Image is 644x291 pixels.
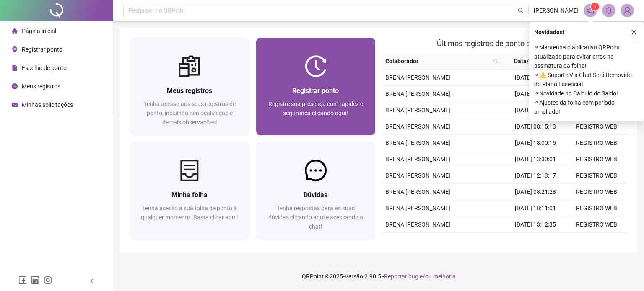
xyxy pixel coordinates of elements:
[566,184,627,200] td: REGISTRO WEB
[22,28,56,34] span: Página inicial
[566,233,627,249] td: REGISTRO WEB
[501,53,561,70] th: Data/Hora
[493,59,498,64] span: search
[566,151,627,167] td: REGISTRO WEB
[566,167,627,184] td: REGISTRO WEB
[491,55,500,67] span: search
[89,278,95,284] span: left
[505,233,566,249] td: [DATE] 12:12:39
[631,29,637,35] span: close
[605,7,613,14] span: bell
[566,216,627,233] td: REGISTRO WEB
[385,57,490,66] span: Colaborador
[594,4,597,10] span: 1
[534,89,639,98] span: ⚬ Novidade no Cálculo do Saldo!
[304,191,327,199] span: Dúvidas
[268,100,363,116] span: Registre sua presença com rapidez e segurança clicando aqui!
[385,139,450,146] span: BRENA [PERSON_NAME]
[385,188,450,195] span: BRENA [PERSON_NAME]
[505,102,566,118] td: [DATE] 12:07:32
[534,43,639,70] span: ⚬ Mantenha o aplicativo QRPoint atualizado para evitar erros na assinatura da folha!
[12,83,18,89] span: clock-circle
[385,156,450,162] span: BRENA [PERSON_NAME]
[505,216,566,233] td: [DATE] 13:12:35
[534,70,639,89] span: ⚬ ⚠️ Suporte Via Chat Será Removido do Plano Essencial
[31,276,39,284] span: linkedin
[22,46,62,53] span: Registrar ponto
[534,6,579,15] span: [PERSON_NAME]
[534,28,564,37] span: Novidades !
[256,38,376,135] a: Registrar pontoRegistre sua presença com rapidez e segurança clicando aqui!
[505,86,566,102] td: [DATE] 13:15:39
[385,172,450,179] span: BRENA [PERSON_NAME]
[385,123,450,130] span: BRENA [PERSON_NAME]
[130,142,249,239] a: Minha folhaTenha acesso a sua folha de ponto a qualquer momento. Basta clicar aqui!
[12,28,18,34] span: home
[167,87,212,95] span: Meus registros
[18,276,27,284] span: facebook
[437,39,572,48] span: Últimos registros de ponto sincronizados
[505,70,566,86] td: [DATE] 18:00:19
[12,102,18,108] span: schedule
[141,205,238,221] span: Tenha acesso a sua folha de ponto a qualquer momento. Basta clicar aqui!
[566,135,627,151] td: REGISTRO WEB
[385,221,450,228] span: BRENA [PERSON_NAME]
[505,118,566,135] td: [DATE] 08:15:13
[384,273,456,280] span: Reportar bug e/ou melhoria
[518,8,524,14] span: search
[505,151,566,167] td: [DATE] 13:30:01
[505,57,551,66] span: Data/Hora
[385,205,450,211] span: BRENA [PERSON_NAME]
[385,90,450,97] span: BRENA [PERSON_NAME]
[130,38,249,135] a: Meus registrosTenha acesso aos seus registros de ponto, incluindo geolocalização e demais observa...
[587,7,594,14] span: notification
[566,118,627,135] td: REGISTRO WEB
[12,46,18,52] span: environment
[268,205,363,230] span: Tenha respostas para as suas dúvidas clicando aqui e acessando o chat!
[505,200,566,216] td: [DATE] 18:11:01
[22,64,67,71] span: Espelho de ponto
[144,100,236,126] span: Tenha acesso aos seus registros de ponto, incluindo geolocalização e demais observações!
[292,87,339,95] span: Registrar ponto
[256,142,376,239] a: DúvidasTenha respostas para as suas dúvidas clicando aqui e acessando o chat!
[505,184,566,200] td: [DATE] 08:21:28
[44,276,52,284] span: instagram
[505,135,566,151] td: [DATE] 18:00:15
[345,273,363,280] span: Versão
[22,101,73,108] span: Minhas solicitações
[505,167,566,184] td: [DATE] 12:13:17
[22,83,60,90] span: Meus registros
[113,262,644,291] footer: QRPoint © 2025 - 2.90.5 -
[385,107,450,113] span: BRENA [PERSON_NAME]
[621,4,634,17] img: 87410
[591,3,599,11] sup: 1
[534,98,639,116] span: ⚬ Ajustes da folha com período ampliado!
[385,74,450,81] span: BRENA [PERSON_NAME]
[171,191,208,199] span: Minha folha
[566,200,627,216] td: REGISTRO WEB
[12,65,18,71] span: file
